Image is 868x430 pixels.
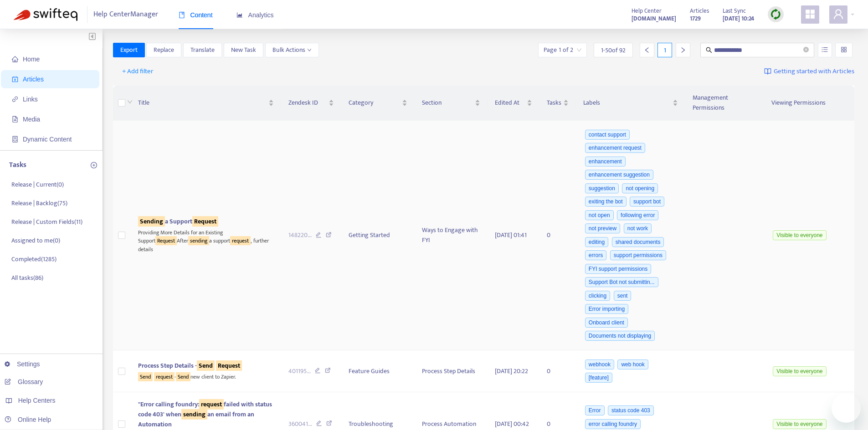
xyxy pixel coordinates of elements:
[422,98,473,108] span: Section
[773,230,826,240] span: Visible to everyone
[199,399,224,410] sqkw: request
[5,378,43,385] a: Glossary
[614,291,632,301] span: sent
[154,372,175,381] sqkw: request
[601,46,626,55] span: 1 - 50 of 92
[585,264,651,274] span: FYI support permissions
[723,6,746,16] span: Last Sync
[585,291,610,301] span: clicking
[11,180,64,189] p: Release | Current ( 0 )
[495,98,525,108] span: Edited At
[138,371,274,381] div: - new client to Zapier.
[774,66,854,77] span: Getting started with Articles
[341,350,415,392] td: Feature Guides
[12,136,18,142] span: container
[657,43,672,57] div: 1
[622,183,658,193] span: not opening
[155,236,177,245] sqkw: Request
[764,86,854,121] th: Viewing Permissions
[644,47,650,53] span: left
[341,86,415,121] th: Category
[120,45,138,55] span: Export
[723,14,754,24] strong: [DATE] 10:24
[585,210,614,220] span: not open
[23,116,40,123] span: Media
[630,197,664,207] span: support bot
[5,360,40,368] a: Settings
[585,237,608,247] span: editing
[585,277,658,287] span: Support Bot not submittin...
[617,359,648,369] span: web hook
[415,121,488,350] td: Ways to Engage with FYI
[547,98,561,108] span: Tasks
[138,360,242,371] span: Process Step Details -
[183,43,222,57] button: Translate
[11,254,56,264] p: Completed ( 1285 )
[770,9,781,20] img: sync.dc5367851b00ba804db3.png
[115,64,160,79] button: + Add filter
[23,56,40,63] span: Home
[495,230,527,240] span: [DATE] 01:41
[585,405,605,415] span: Error
[833,9,844,20] span: user
[154,45,174,55] span: Replace
[585,304,628,314] span: Error importing
[146,43,181,57] button: Replace
[224,43,263,57] button: New Task
[585,250,606,260] span: errors
[576,86,685,121] th: Labels
[131,86,282,121] th: Title
[91,162,97,168] span: plus-circle
[585,419,641,429] span: error calling foundry
[11,273,43,283] p: All tasks ( 86 )
[138,399,272,430] span: "Error calling foundry: failed with status code 403' when an email from an Automation
[341,121,415,350] td: Getting Started
[216,360,242,371] sqkw: Request
[288,419,312,429] span: 360041 ...
[585,331,655,341] span: Documents not displaying
[138,216,165,227] sqkw: Sending
[495,419,529,429] span: [DATE] 00:42
[818,43,832,57] button: unordered-list
[764,68,771,75] img: image-link
[690,6,709,16] span: Articles
[113,43,145,57] button: Export
[690,14,701,24] strong: 1729
[539,86,576,121] th: Tasks
[349,98,400,108] span: Category
[12,96,18,102] span: link
[307,48,312,52] span: down
[632,13,676,24] a: [DOMAIN_NAME]
[585,183,619,193] span: suggestion
[179,12,185,18] span: book
[803,46,809,55] span: close-circle
[495,366,528,376] span: [DATE] 20:22
[231,45,256,55] span: New Task
[176,372,190,381] sqkw: Send
[583,98,671,108] span: Labels
[706,47,712,53] span: search
[612,237,664,247] span: shared documents
[272,45,312,55] span: Bulk Actions
[822,46,828,53] span: unordered-list
[23,76,44,83] span: Articles
[23,136,72,143] span: Dynamic Content
[617,210,658,220] span: following error
[680,47,686,53] span: right
[632,14,676,24] strong: [DOMAIN_NAME]
[14,8,77,21] img: Swifteq
[12,76,18,82] span: account-book
[608,405,654,415] span: status code 403
[127,99,133,105] span: down
[138,372,153,381] sqkw: Send
[288,230,312,240] span: 148220 ...
[11,236,60,245] p: Assigned to me ( 0 )
[288,98,327,108] span: Zendesk ID
[122,66,154,77] span: + Add filter
[12,116,18,122] span: file-image
[764,64,854,79] a: Getting started with Articles
[585,197,627,207] span: exiting the bot
[265,43,319,57] button: Bulk Actionsdown
[281,86,341,121] th: Zendesk ID
[773,366,826,376] span: Visible to everyone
